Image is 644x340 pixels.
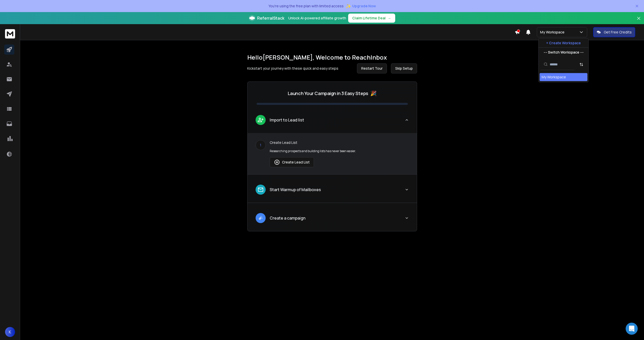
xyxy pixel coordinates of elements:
[270,215,305,221] p: Create a campaign
[268,4,344,9] p: You're using the free plan with limited access
[270,187,321,193] p: Start Warmup of Mailboxes
[5,327,15,337] button: K
[257,15,284,21] span: ReferralStack
[257,215,264,221] img: lead
[546,40,581,46] p: + Create Workspace
[270,117,304,123] p: Import to Lead list
[248,133,417,174] div: leadImport to Lead list
[352,4,376,9] span: Upgrade Now
[274,159,280,165] img: lead
[542,75,566,80] div: My Workspace
[635,15,642,27] button: Close banner
[370,90,377,97] span: 🎉
[391,63,417,73] button: Skip Setup
[270,157,314,167] button: Create Lead List
[247,66,338,71] p: Kickstart your journey with these quick and easy steps
[257,117,264,123] img: lead
[576,59,586,69] button: Sort by Sort A-Z
[346,1,376,11] button: ✨Upgrade Now
[604,30,632,35] p: Get Free Credits
[539,38,588,48] button: + Create Workspace
[270,149,409,153] p: Researching prospects and building lists has never been easier.
[256,140,266,150] div: 1
[288,16,346,21] p: Unlock AI-powered affiliate growth
[357,63,387,73] button: Restart Tour
[544,50,584,55] p: --- Switch Workspace ---
[270,140,409,145] p: Create Lead List
[540,30,567,35] p: My Workspace
[348,14,395,23] button: Claim Lifetime Deal→
[626,323,638,335] div: Open Intercom Messenger
[346,3,351,10] span: ✨
[395,66,413,71] span: Skip Setup
[248,111,417,133] button: leadImport to Lead list
[248,209,417,231] button: leadCreate a campaign
[247,53,417,61] h1: Hello [PERSON_NAME] , Welcome to ReachInbox
[248,181,417,203] button: leadStart Warmup of Mailboxes
[288,90,368,97] p: Launch Your Campaign in 3 Easy Steps
[257,186,264,193] img: lead
[388,16,391,21] span: →
[593,27,635,37] button: Get Free Credits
